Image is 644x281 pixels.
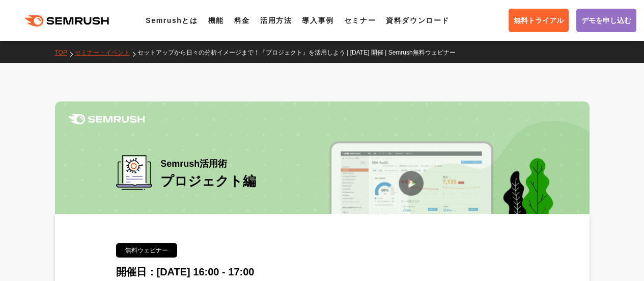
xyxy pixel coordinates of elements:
[116,243,177,258] div: 無料ウェビナー
[160,155,256,172] span: Semrush活用術
[160,173,256,189] span: プロジェクト編
[344,16,376,24] a: セミナー
[302,16,333,24] a: 導入事例
[208,16,224,24] a: 機能
[68,114,145,124] img: Semrush
[514,15,564,26] span: 無料トライアル
[576,9,636,32] a: デモを申し込む
[260,16,292,24] a: 活用方法
[581,15,631,26] span: デモを申し込む
[75,49,137,56] a: セミナー・イベント
[137,49,463,56] a: セットアップから日々の分析イメージまで！『プロジェクト』を活用しよう | [DATE] 開催 | Semrush無料ウェビナー
[509,9,569,32] a: 無料トライアル
[116,266,255,277] span: 開催日：[DATE] 16:00 - 17:00
[55,49,75,56] a: TOP
[146,16,198,24] a: Semrushとは
[234,16,250,24] a: 料金
[386,16,450,24] a: 資料ダウンロード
